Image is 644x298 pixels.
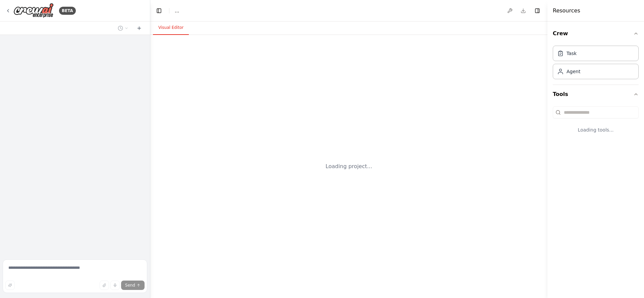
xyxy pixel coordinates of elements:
[121,281,145,290] button: Send
[553,24,639,43] button: Crew
[553,104,639,144] div: Tools
[553,7,580,15] h4: Resources
[134,24,145,32] button: Start a new chat
[115,24,131,32] button: Switch to previous chat
[59,7,76,15] div: BETA
[5,281,15,290] button: Improve this prompt
[100,281,109,290] button: Upload files
[13,3,54,18] img: Logo
[553,43,639,85] div: Crew
[175,7,179,14] nav: breadcrumb
[154,6,164,15] button: Hide left sidebar
[553,85,639,104] button: Tools
[567,50,577,57] div: Task
[533,6,542,15] button: Hide right sidebar
[567,68,580,75] div: Agent
[326,162,372,170] div: Loading project...
[553,121,639,139] div: Loading tools...
[153,21,189,35] button: Visual Editor
[175,7,179,14] span: ...
[125,283,135,288] span: Send
[110,281,120,290] button: Click to speak your automation idea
